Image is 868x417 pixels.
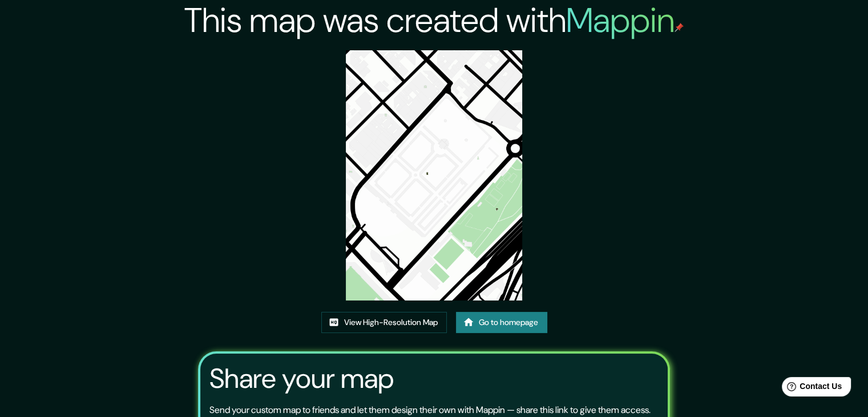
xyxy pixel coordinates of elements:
[209,363,394,395] h3: Share your map
[209,403,651,417] p: Send your custom map to friends and let them design their own with Mappin — share this link to gi...
[346,50,523,300] img: created-map
[766,372,855,404] iframe: Help widget launcher
[321,312,447,333] a: View High-Resolution Map
[456,312,547,333] a: Go to homepage
[675,23,684,32] img: mappin-pin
